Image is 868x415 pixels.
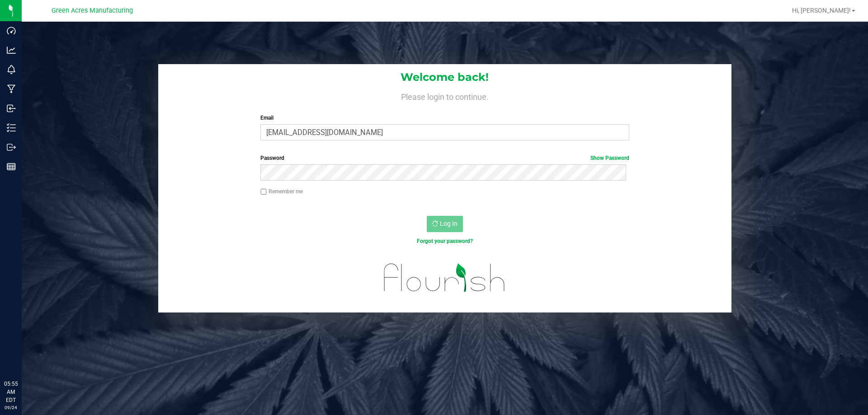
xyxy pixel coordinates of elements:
[260,189,267,195] input: Remember me
[373,255,516,301] img: flourish_logo.svg
[440,220,458,227] span: Log In
[7,143,16,152] inline-svg: Outbound
[158,71,731,83] h1: Welcome back!
[427,216,463,232] button: Log In
[7,84,16,93] inline-svg: Manufacturing
[7,65,16,74] inline-svg: Monitoring
[7,162,16,171] inline-svg: Reports
[260,187,303,196] label: Remember me
[52,7,133,14] span: Green Acres Manufacturing
[260,155,284,161] span: Password
[7,26,16,35] inline-svg: Dashboard
[417,238,473,244] a: Forgot your password?
[7,123,16,132] inline-svg: Inventory
[4,380,18,404] p: 05:55 AM EDT
[260,114,629,122] label: Email
[590,155,629,161] a: Show Password
[4,404,18,411] p: 09/24
[158,90,731,101] h4: Please login to continue.
[7,46,16,55] inline-svg: Analytics
[7,104,16,113] inline-svg: Inbound
[792,7,851,14] span: Hi, [PERSON_NAME]!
